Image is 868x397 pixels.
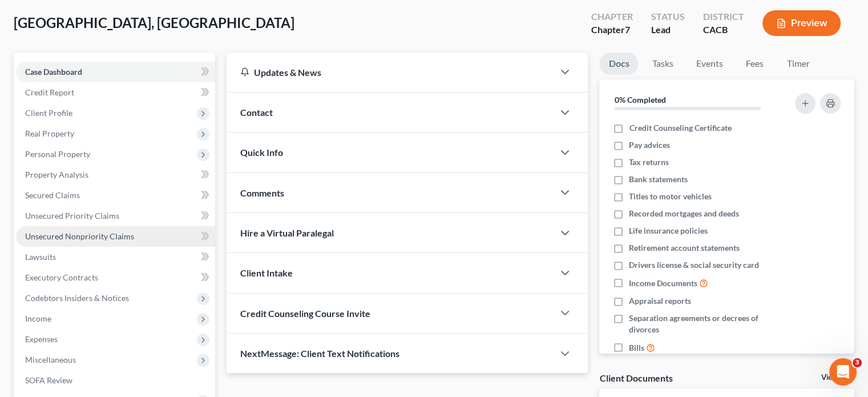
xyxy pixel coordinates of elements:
span: Separation agreements or decrees of divorces [629,312,781,335]
span: Lawsuits [25,252,56,262]
a: Fees [736,53,773,75]
span: Income [25,314,51,323]
span: Income Documents [629,278,697,289]
div: Client Documents [599,372,672,384]
span: 3 [853,358,862,367]
span: Appraisal reports [629,295,691,307]
span: Personal Property [25,149,90,159]
span: 7 [625,24,630,35]
span: Client Profile [25,108,72,118]
span: Recorded mortgages and deeds [629,208,739,219]
span: Codebtors Insiders & Notices [25,293,129,303]
span: Bills [629,342,644,354]
span: Hire a Virtual Paralegal [240,227,334,238]
a: Property Analysis [16,165,215,185]
span: Miscellaneous [25,355,76,364]
span: Tax returns [629,157,669,168]
span: Titles to motor vehicles [629,191,712,202]
a: Unsecured Nonpriority Claims [16,226,215,247]
span: [GEOGRAPHIC_DATA], [GEOGRAPHIC_DATA] [14,14,294,31]
iframe: Intercom live chat [829,358,857,386]
span: Real Property [25,129,74,138]
span: Client Intake [240,267,293,278]
a: Tasks [643,53,682,75]
span: Property Analysis [25,170,88,179]
a: Case Dashboard [16,62,215,82]
a: Executory Contracts [16,267,215,288]
div: Status [651,10,685,23]
span: SOFA Review [25,375,72,385]
span: Bank statements [629,174,688,185]
a: Timer [777,53,818,75]
a: Lawsuits [16,247,215,267]
span: Quick Info [240,147,283,158]
span: Comments [240,187,284,198]
span: Secured Claims [25,190,80,200]
span: Pay advices [629,139,670,151]
span: Credit Report [25,87,74,97]
div: District [703,10,744,23]
div: CACB [703,23,744,37]
span: Credit Counseling Certificate [629,122,731,134]
a: SOFA Review [16,370,215,391]
a: Credit Report [16,82,215,103]
span: Executory Contracts [25,272,98,282]
span: Unsecured Nonpriority Claims [25,231,134,241]
a: Docs [599,53,638,75]
a: View All [821,374,850,382]
strong: 0% Completed [614,95,665,105]
div: Lead [651,23,685,37]
span: Retirement account statements [629,242,740,254]
span: NextMessage: Client Text Notifications [240,348,399,359]
span: Case Dashboard [25,67,82,77]
span: Drivers license & social security card [629,259,759,271]
a: Secured Claims [16,185,215,206]
button: Preview [762,10,841,36]
span: Contact [240,107,273,118]
div: Chapter [591,10,633,23]
a: Events [687,53,732,75]
span: Credit Counseling Course Invite [240,308,370,319]
span: Life insurance policies [629,225,708,236]
a: Unsecured Priority Claims [16,206,215,226]
span: Expenses [25,334,58,344]
span: Unsecured Priority Claims [25,211,119,220]
div: Chapter [591,23,633,37]
div: Updates & News [240,66,540,78]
